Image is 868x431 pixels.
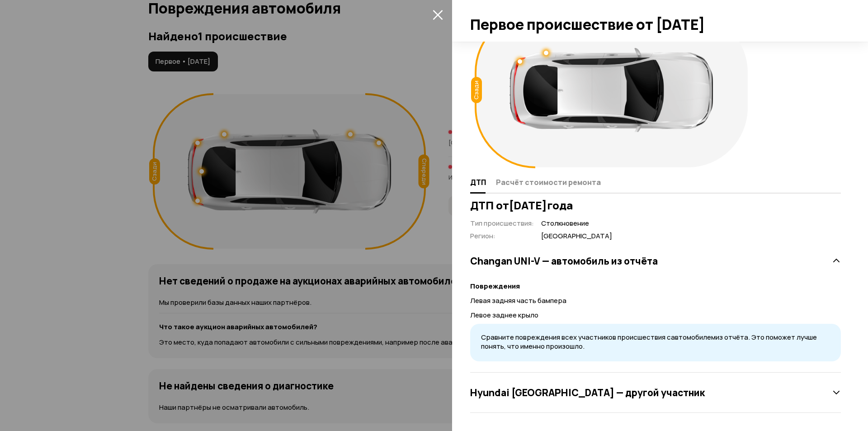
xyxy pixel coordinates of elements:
p: Левое заднее крыло [470,310,841,320]
h3: Hyundai [GEOGRAPHIC_DATA] — другой участник [470,387,705,398]
span: Тип происшествия : [470,218,534,228]
span: Сравните повреждения всех участников происшествия с автомобилем из отчёта. Это поможет лучше поня... [481,332,817,351]
button: закрыть [430,7,445,22]
span: [GEOGRAPHIC_DATA] [541,232,612,241]
div: Сзади [471,77,482,103]
span: ДТП [470,178,486,187]
h3: Changan UNI-V — автомобиль из отчёта [470,255,658,267]
span: Столкновение [541,219,612,228]
span: Расчёт стоимости ремонта [496,178,601,187]
span: Регион : [470,231,495,241]
strong: Повреждения [470,281,520,291]
p: Левая задняя часть бампера [470,296,841,306]
h3: ДТП от [DATE] года [470,199,841,212]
